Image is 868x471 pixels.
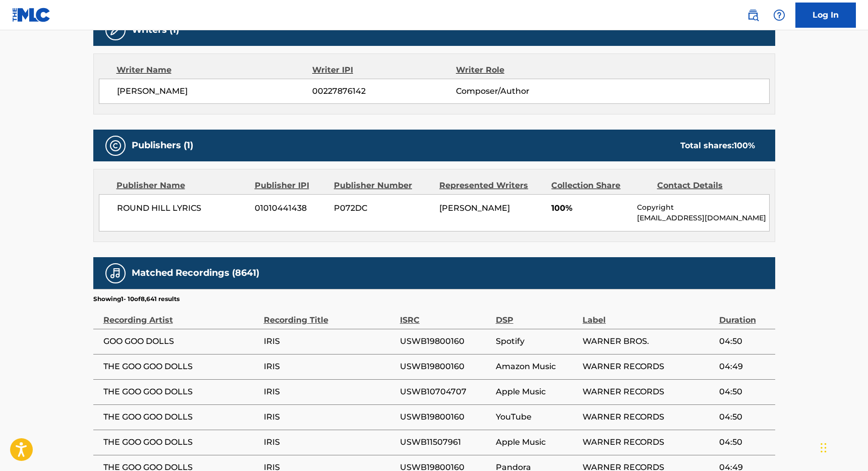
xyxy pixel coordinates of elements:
span: Spotify [496,335,577,347]
span: IRIS [264,361,395,373]
a: Public Search [743,5,763,25]
span: WARNER RECORDS [583,361,714,373]
div: Represented Writers [439,180,544,192]
span: 04:50 [719,436,770,448]
img: Publishers [109,140,122,152]
span: THE GOO GOO DOLLS [103,386,259,398]
p: Showing 1 - 10 of 8,641 results [93,295,180,304]
span: Composer/Author [456,85,587,97]
span: WARNER RECORDS [583,411,714,423]
div: Collection Share [551,180,649,192]
p: Copyright [637,202,769,213]
span: Apple Music [496,386,577,398]
div: Publisher IPI [255,180,326,192]
span: THE GOO GOO DOLLS [103,436,259,448]
img: Matched Recordings [109,267,122,279]
span: IRIS [264,335,395,347]
span: USWB11507961 [400,436,491,448]
span: Apple Music [496,436,577,448]
span: WARNER BROS. [583,335,714,347]
div: Drag [821,433,827,463]
div: Writer Role [456,64,587,76]
div: Publisher Number [334,180,432,192]
span: [PERSON_NAME] [117,85,313,97]
span: WARNER RECORDS [583,436,714,448]
span: Amazon Music [496,361,577,373]
a: Log In [795,3,856,28]
span: ROUND HILL LYRICS [117,202,248,214]
img: MLC Logo [12,8,51,22]
span: 04:50 [719,411,770,423]
div: DSP [496,304,577,326]
span: IRIS [264,411,395,423]
div: Help [769,5,789,25]
span: IRIS [264,436,395,448]
span: GOO GOO DOLLS [103,335,259,347]
span: [PERSON_NAME] [439,203,510,213]
div: Publisher Name [117,180,247,192]
span: 100 % [734,141,755,150]
div: ISRC [400,304,491,326]
span: WARNER RECORDS [583,386,714,398]
img: search [747,9,759,21]
span: 04:49 [719,361,770,373]
span: 00227876142 [312,85,455,97]
span: YouTube [496,411,577,423]
div: Writer Name [117,64,313,76]
div: Writer IPI [312,64,456,76]
span: IRIS [264,386,395,398]
span: THE GOO GOO DOLLS [103,411,259,423]
div: Recording Title [264,304,395,326]
div: Contact Details [657,180,755,192]
h5: Publishers (1) [132,140,193,151]
span: 04:50 [719,335,770,347]
span: 100% [551,202,629,214]
img: help [773,9,785,21]
span: THE GOO GOO DOLLS [103,361,259,373]
span: USWB19800160 [400,411,491,423]
h5: Matched Recordings (8641) [132,267,259,279]
span: USWB19800160 [400,361,491,373]
div: Label [583,304,714,326]
p: [EMAIL_ADDRESS][DOMAIN_NAME] [637,213,769,223]
iframe: Chat Widget [818,423,868,471]
span: 01010441438 [255,202,326,214]
div: Duration [719,304,770,326]
div: Recording Artist [103,304,259,326]
span: USWB10704707 [400,386,491,398]
span: USWB19800160 [400,335,491,347]
span: 04:50 [719,386,770,398]
div: Total shares: [680,140,755,152]
span: P072DC [334,202,432,214]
